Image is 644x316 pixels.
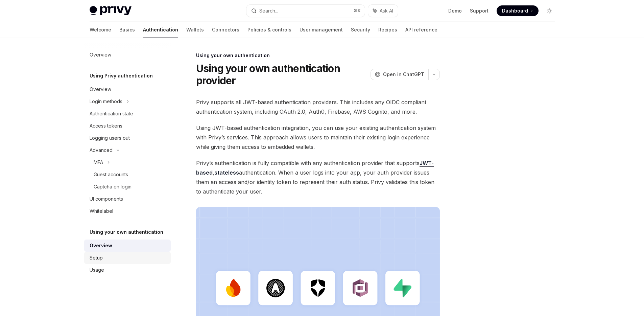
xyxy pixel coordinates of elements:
a: Connectors [212,22,239,38]
a: Authentication [143,22,178,38]
div: Whitelabel [90,207,113,215]
a: UI components [84,193,171,205]
span: Using JWT-based authentication integration, you can use your existing authentication system with ... [196,123,440,152]
span: Dashboard [502,7,528,14]
a: Basics [119,22,135,38]
a: User management [300,22,343,38]
a: Recipes [378,22,397,38]
a: Overview [84,83,171,95]
div: Access tokens [90,122,122,130]
div: Setup [90,254,103,262]
div: Overview [90,51,111,59]
div: Guest accounts [94,171,128,179]
div: UI components [90,195,123,203]
div: Using your own authentication [196,52,440,59]
div: Captcha on login [94,183,132,191]
a: Whitelabel [84,205,171,217]
button: Toggle dark mode [544,5,555,16]
a: Usage [84,264,171,276]
span: Privy’s authentication is fully compatible with any authentication provider that supports , authe... [196,158,440,196]
button: Search...⌘K [246,5,365,17]
div: Logging users out [90,134,130,142]
img: light logo [90,6,132,16]
div: Overview [90,242,112,250]
div: Overview [90,85,111,93]
button: Open in ChatGPT [371,69,428,80]
a: Authentication state [84,108,171,120]
a: Security [351,22,370,38]
div: MFA [94,158,103,166]
div: Login methods [90,97,122,106]
h5: Using Privy authentication [90,72,153,80]
div: Advanced [90,146,113,154]
div: Search... [259,7,278,15]
div: Usage [90,266,104,274]
a: Guest accounts [84,168,171,181]
h5: Using your own authentication [90,228,163,236]
span: Ask AI [380,7,393,14]
a: Support [470,7,488,14]
a: API reference [405,22,437,38]
a: Welcome [90,22,111,38]
a: Policies & controls [247,22,291,38]
span: ⌘ K [354,8,361,14]
a: Overview [84,49,171,61]
h1: Using your own authentication provider [196,62,368,87]
a: Dashboard [497,5,539,16]
a: Wallets [186,22,204,38]
a: Demo [448,7,462,14]
a: Logging users out [84,132,171,144]
span: Privy supports all JWT-based authentication providers. This includes any OIDC compliant authentic... [196,97,440,116]
div: Authentication state [90,110,133,118]
a: Setup [84,252,171,264]
a: Captcha on login [84,181,171,193]
button: Ask AI [368,5,398,17]
a: stateless [214,169,239,176]
span: Open in ChatGPT [383,71,424,78]
a: Access tokens [84,120,171,132]
a: Overview [84,240,171,252]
